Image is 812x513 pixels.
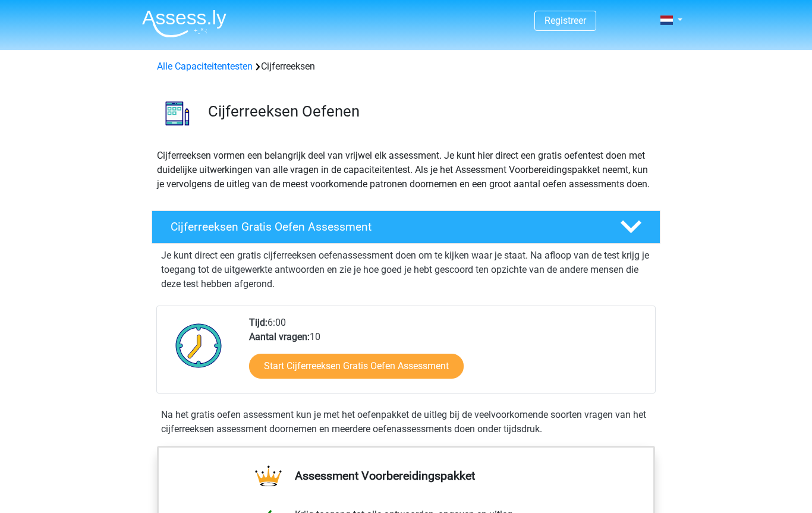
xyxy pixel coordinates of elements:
h3: Cijferreeksen Oefenen [208,102,651,121]
img: Klok [169,316,229,375]
p: Cijferreeksen vormen een belangrijk deel van vrijwel elk assessment. Je kunt hier direct een grat... [157,149,655,191]
a: Registreer [545,15,586,26]
img: Assessly [142,10,226,37]
a: Cijferreeksen Gratis Oefen Assessment [147,210,665,244]
a: Start Cijferreeksen Gratis Oefen Assessment [249,354,464,379]
div: Cijferreeksen [152,59,660,74]
a: Alle Capaciteitentesten [157,61,253,72]
b: Aantal vragen: [249,331,310,342]
img: cijferreeksen [152,88,203,139]
h4: Cijferreeksen Gratis Oefen Assessment [171,220,601,234]
p: Je kunt direct een gratis cijferreeksen oefenassessment doen om te kijken waar je staat. Na afloo... [161,248,651,291]
div: 6:00 10 [240,316,654,393]
b: Tijd: [249,317,267,328]
div: Na het gratis oefen assessment kun je met het oefenpakket de uitleg bij de veelvoorkomende soorte... [156,408,656,436]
